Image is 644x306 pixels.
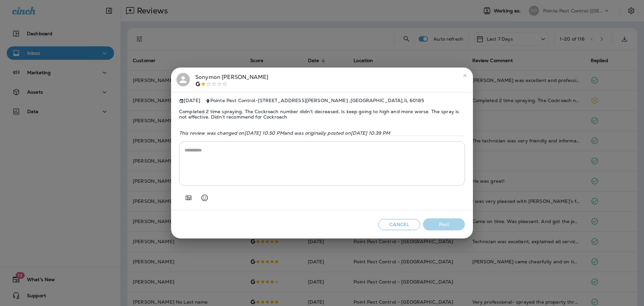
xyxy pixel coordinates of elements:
span: Completed 2 time spraying. The Cockroach number didn't decreased, Is keep going to high and more ... [179,103,465,125]
span: [DATE] [179,98,200,103]
button: Add in a premade template [182,191,195,205]
button: close [460,70,470,81]
button: Select an emoji [198,191,211,205]
span: and was originally posted on [DATE] 10:39 PM [284,130,390,136]
button: Cancel [378,219,420,230]
p: This review was changed on [DATE] 10:50 PM [179,130,465,136]
div: Sonymon [PERSON_NAME] [195,73,268,87]
span: Pointe Pest Control - [STREET_ADDRESS][PERSON_NAME] , [GEOGRAPHIC_DATA] , IL 60185 [210,97,424,103]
